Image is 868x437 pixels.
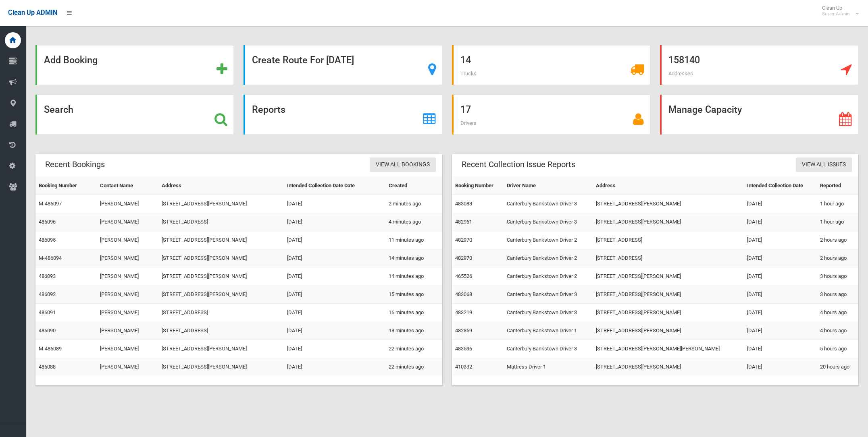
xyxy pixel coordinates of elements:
[593,231,744,249] td: [STREET_ADDRESS]
[158,286,284,304] td: [STREET_ADDRESS][PERSON_NAME]
[744,322,816,340] td: [DATE]
[39,255,62,261] a: M-486094
[97,195,158,213] td: [PERSON_NAME]
[385,304,442,322] td: 16 minutes ago
[158,358,284,376] td: [STREET_ADDRESS][PERSON_NAME]
[593,177,744,195] th: Address
[817,304,858,322] td: 4 hours ago
[284,322,385,340] td: [DATE]
[744,267,816,286] td: [DATE]
[455,237,472,243] a: 482970
[660,45,858,85] a: 158140 Addresses
[97,358,158,376] td: [PERSON_NAME]
[385,340,442,358] td: 22 minutes ago
[370,157,436,172] a: View All Bookings
[158,249,284,267] td: [STREET_ADDRESS][PERSON_NAME]
[284,195,385,213] td: [DATE]
[817,267,858,286] td: 3 hours ago
[660,95,858,135] a: Manage Capacity
[39,327,56,333] a: 486090
[460,54,471,66] strong: 14
[455,291,472,297] a: 483068
[39,237,56,243] a: 486095
[284,249,385,267] td: [DATE]
[796,157,852,172] a: View All Issues
[452,45,650,85] a: 14 Trucks
[455,364,472,370] a: 410332
[158,231,284,249] td: [STREET_ADDRESS][PERSON_NAME]
[385,177,442,195] th: Created
[284,304,385,322] td: [DATE]
[593,340,744,358] td: [STREET_ADDRESS][PERSON_NAME][PERSON_NAME]
[822,11,850,17] small: Super Admin
[39,291,56,297] a: 486092
[385,249,442,267] td: 14 minutes ago
[817,177,858,195] th: Reported
[817,322,858,340] td: 4 hours ago
[452,157,585,172] header: Recent Collection Issue Reports
[385,358,442,376] td: 22 minutes ago
[158,304,284,322] td: [STREET_ADDRESS]
[593,286,744,304] td: [STREET_ADDRESS][PERSON_NAME]
[668,104,742,115] strong: Manage Capacity
[593,249,744,267] td: [STREET_ADDRESS]
[504,213,593,231] td: Canterbury Bankstown Driver 3
[252,104,285,115] strong: Reports
[744,195,816,213] td: [DATE]
[385,195,442,213] td: 2 minutes ago
[284,286,385,304] td: [DATE]
[593,304,744,322] td: [STREET_ADDRESS][PERSON_NAME]
[8,9,57,17] span: Clean Up ADMIN
[593,213,744,231] td: [STREET_ADDRESS][PERSON_NAME]
[97,249,158,267] td: [PERSON_NAME]
[158,177,284,195] th: Address
[385,267,442,286] td: 14 minutes ago
[97,213,158,231] td: [PERSON_NAME]
[593,322,744,340] td: [STREET_ADDRESS][PERSON_NAME]
[817,286,858,304] td: 3 hours ago
[593,195,744,213] td: [STREET_ADDRESS][PERSON_NAME]
[244,45,442,85] a: Create Route For [DATE]
[817,213,858,231] td: 1 hour ago
[817,231,858,249] td: 2 hours ago
[744,286,816,304] td: [DATE]
[452,177,504,195] th: Booking Number
[455,309,472,315] a: 483219
[460,104,471,115] strong: 17
[504,340,593,358] td: Canterbury Bankstown Driver 3
[455,273,472,279] a: 465526
[97,340,158,358] td: [PERSON_NAME]
[97,286,158,304] td: [PERSON_NAME]
[97,267,158,286] td: [PERSON_NAME]
[817,340,858,358] td: 5 hours ago
[504,231,593,249] td: Canterbury Bankstown Driver 2
[744,213,816,231] td: [DATE]
[97,177,158,195] th: Contact Name
[504,177,593,195] th: Driver Name
[460,70,477,77] span: Trucks
[35,45,234,85] a: Add Booking
[39,346,62,352] a: M-486089
[39,273,56,279] a: 486093
[452,95,650,135] a: 17 Drivers
[593,358,744,376] td: [STREET_ADDRESS][PERSON_NAME]
[39,364,56,370] a: 486088
[284,231,385,249] td: [DATE]
[504,286,593,304] td: Canterbury Bankstown Driver 3
[284,213,385,231] td: [DATE]
[284,267,385,286] td: [DATE]
[504,195,593,213] td: Canterbury Bankstown Driver 3
[158,340,284,358] td: [STREET_ADDRESS][PERSON_NAME]
[744,177,816,195] th: Intended Collection Date
[97,231,158,249] td: [PERSON_NAME]
[744,304,816,322] td: [DATE]
[284,340,385,358] td: [DATE]
[385,213,442,231] td: 4 minutes ago
[504,322,593,340] td: Canterbury Bankstown Driver 1
[39,309,56,315] a: 486091
[44,104,73,115] strong: Search
[504,358,593,376] td: Mattress Driver 1
[455,219,472,225] a: 482961
[284,358,385,376] td: [DATE]
[744,231,816,249] td: [DATE]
